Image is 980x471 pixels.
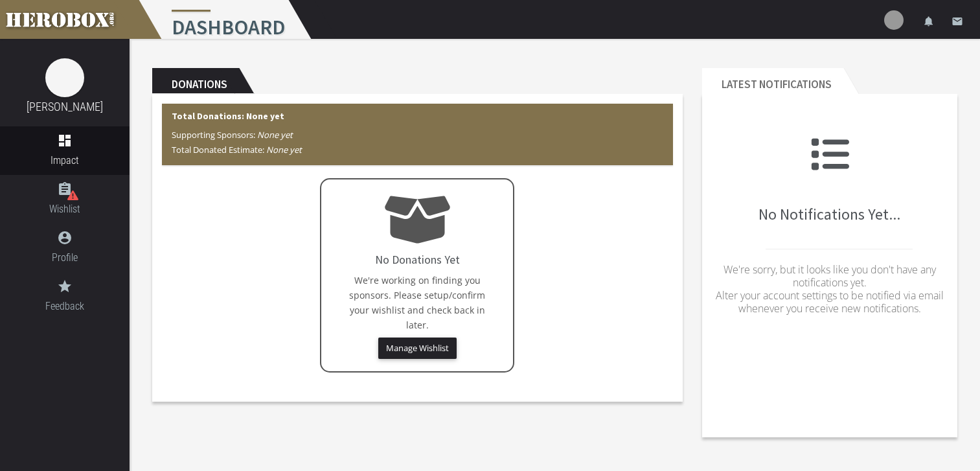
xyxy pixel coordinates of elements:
h4: No Donations Yet [375,253,460,266]
b: Total Donations: None yet [172,110,284,122]
span: Alter your account settings to be notified via email whenever you receive new notifications. [716,288,944,316]
span: Total Donated Estimate: [172,144,302,155]
h2: Donations [152,68,239,94]
p: We're working on finding you sponsors. Please setup/confirm your wishlist and check back in later. [334,273,500,332]
a: [PERSON_NAME] [27,100,103,113]
img: image [45,58,84,97]
span: Supporting Sponsors: [172,129,293,141]
img: user-image [884,10,904,30]
i: None yet [257,129,293,141]
button: Manage Wishlist [378,338,457,359]
h2: Latest Notifications [702,68,843,94]
i: notifications [923,16,935,27]
i: None yet [266,144,302,155]
div: No Notifications Yet... [712,104,948,356]
div: Total Donations: None yet [162,104,673,165]
i: email [952,16,963,27]
h2: No Notifications Yet... [712,135,948,223]
span: We're sorry, but it looks like you don't have any notifications yet. [724,262,936,290]
i: dashboard [57,133,73,148]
